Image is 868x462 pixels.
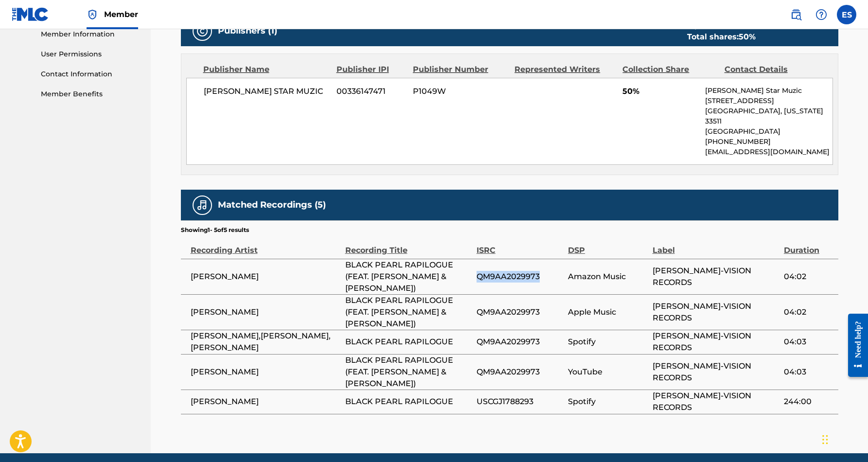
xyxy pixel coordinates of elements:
[191,306,340,318] span: [PERSON_NAME]
[653,330,779,354] span: [PERSON_NAME]-VISION RECORDS
[477,336,563,348] span: QM9AA2029973
[653,234,779,256] div: Label
[345,259,472,294] span: BLACK PEARL RAPILOGUE (FEAT. [PERSON_NAME] & [PERSON_NAME])
[477,271,563,283] span: QM9AA2029973
[191,330,340,354] span: [PERSON_NAME],[PERSON_NAME],[PERSON_NAME]
[837,5,856,24] div: User Menu
[568,234,647,256] div: DSP
[784,396,833,408] span: 244:00
[568,396,647,408] span: Spotify
[41,49,139,59] a: User Permissions
[687,31,756,43] div: Total shares:
[477,366,563,378] span: QM9AA2029973
[784,306,833,318] span: 04:02
[41,29,139,39] a: Member Information
[104,9,138,20] span: Member
[477,234,563,256] div: ISRC
[413,64,507,75] div: Publisher Number
[191,366,340,378] span: [PERSON_NAME]
[345,295,472,330] span: BLACK PEARL RAPILOGUE (FEAT. [PERSON_NAME] & [PERSON_NAME])
[622,86,698,97] span: 50%
[653,360,779,384] span: [PERSON_NAME]-VISION RECORDS
[739,32,756,41] span: 50 %
[345,355,472,390] span: BLACK PEARL RAPILOGUE (FEAT. [PERSON_NAME] & [PERSON_NAME])
[218,25,277,36] h5: Publishers (1)
[812,5,831,24] div: Help
[653,390,779,413] span: [PERSON_NAME]-VISION RECORDS
[786,5,806,24] a: Public Search
[784,366,833,378] span: 04:03
[819,415,868,462] iframe: Chat Widget
[841,305,868,386] iframe: Resource Center
[784,234,833,256] div: Duration
[790,9,802,20] img: search
[705,147,832,157] p: [EMAIL_ADDRESS][DOMAIN_NAME]
[705,96,832,106] p: [STREET_ADDRESS]
[203,64,329,75] div: Publisher Name
[653,301,779,324] span: [PERSON_NAME]-VISION RECORDS
[653,265,779,288] span: [PERSON_NAME]-VISION RECORDS
[41,89,139,99] a: Member Benefits
[705,86,832,96] p: [PERSON_NAME] Star Muzic
[181,226,249,234] p: Showing 1 - 5 of 5 results
[337,86,406,97] span: 00336147471
[568,271,647,283] span: Amazon Music
[204,86,330,97] span: [PERSON_NAME] STAR MUZIC
[568,366,647,378] span: YouTube
[41,69,139,79] a: Contact Information
[622,64,717,75] div: Collection Share
[87,9,98,20] img: Top Rightsholder
[477,396,563,408] span: USCGJ1788293
[196,25,208,37] img: Publishers
[191,396,340,408] span: [PERSON_NAME]
[784,271,833,283] span: 04:02
[568,306,647,318] span: Apple Music
[568,336,647,348] span: Spotify
[337,64,406,75] div: Publisher IPI
[705,106,832,126] p: [GEOGRAPHIC_DATA], [US_STATE] 33511
[218,199,326,211] h5: Matched Recordings (5)
[345,336,472,348] span: BLACK PEARL RAPILOGUE
[345,396,472,408] span: BLACK PEARL RAPILOGUE
[191,271,340,283] span: [PERSON_NAME]
[822,425,828,454] div: Drag
[196,199,208,211] img: Matched Recordings
[705,126,832,137] p: [GEOGRAPHIC_DATA]
[784,336,833,348] span: 04:03
[345,234,472,256] div: Recording Title
[191,234,340,256] div: Recording Artist
[413,86,507,97] span: P1049W
[12,7,49,21] img: MLC Logo
[514,64,615,75] div: Represented Writers
[815,9,827,20] img: help
[477,306,563,318] span: QM9AA2029973
[725,64,819,75] div: Contact Details
[705,137,832,147] p: [PHONE_NUMBER]
[731,20,748,30] span: 50 %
